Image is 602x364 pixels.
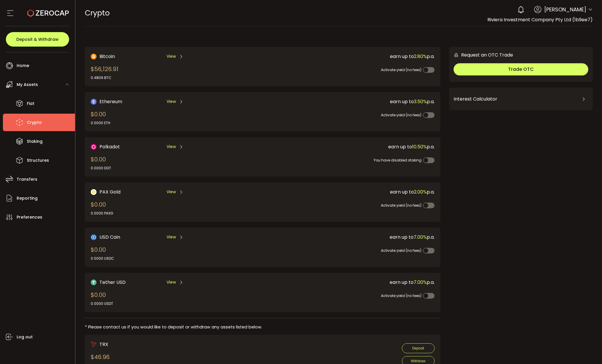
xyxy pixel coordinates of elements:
div: Interest Calculator [454,92,588,106]
span: Preferences [17,213,42,221]
span: 3.50% [414,98,427,105]
span: View [167,99,176,105]
span: View [167,144,176,150]
button: Trade OTC [454,63,588,75]
div: 0.0000 USDC [91,256,114,261]
span: Activate yield (no fees) [381,203,421,208]
span: Deposit & Withdraw [16,37,59,41]
span: Activate yield (no fees) [381,67,421,72]
div: 0.0000 PAXG [91,211,113,216]
span: Structures [27,156,49,165]
span: My Assets [17,80,38,89]
span: Staking [27,137,43,146]
span: USD Coin [99,233,120,241]
div: $56,126.91 [91,65,118,80]
span: Ethereum [99,98,122,105]
div: $0.00 [91,200,113,216]
img: Bitcoin [91,54,97,59]
span: 2.00% [414,189,427,195]
div: earn up to p.a. [257,188,434,196]
div: $0.00 [91,155,111,171]
div: 0.0000 ETH [91,120,110,126]
iframe: Chat Widget [573,336,602,364]
span: Activate yield (no fees) [381,293,421,298]
img: Ethereum [91,99,97,105]
span: 7.00% [414,279,427,286]
span: Reporting [17,194,38,203]
span: Crypto [27,118,42,127]
img: 6nGpN7MZ9FLuBP83NiajKbTRY4UzlzQtBKtCrLLspmCkSvCZHBKvY3NxgQaT5JnOQREvtQ257bXeeSTueZfAPizblJ+Fe8JwA... [454,52,459,58]
span: View [167,234,176,240]
span: Tether USD [99,279,126,286]
span: 10.50% [412,143,427,150]
button: Deposit [402,343,435,353]
span: View [167,53,176,59]
span: View [167,189,176,195]
span: View [167,279,176,285]
div: $0.00 [91,291,113,306]
span: Withdraw [411,359,426,363]
span: TRX [99,341,108,348]
span: Transfers [17,175,37,184]
span: Deposit [412,346,424,350]
span: Bitcoin [99,53,115,60]
div: * Please contact us if you would like to deposit or withdraw any assets listed below. [85,324,440,330]
div: Request an OTC Trade [449,51,513,59]
span: Home [17,61,29,70]
span: You have disabled staking [374,158,421,163]
span: Trade OTC [508,66,534,73]
div: earn up to p.a. [257,279,434,286]
div: 0.0000 USDT [91,301,113,306]
span: Log out [17,333,33,341]
span: Fiat [27,99,34,108]
img: USD Coin [91,234,97,240]
img: trx_portfolio.png [91,342,97,347]
span: Activate yield (no fees) [381,248,421,253]
div: $0.00 [91,110,110,126]
img: Tether USD [91,279,97,285]
span: PAX Gold [99,188,120,196]
span: Riviera Investment Company Pty Ltd (1b9ee7) [487,16,593,23]
span: Crypto [85,8,110,18]
div: earn up to p.a. [257,53,434,60]
span: 7.00% [414,234,427,240]
div: earn up to p.a. [257,233,434,241]
img: DOT [91,144,97,150]
div: 0.0000 DOT [91,166,111,171]
span: Polkadot [99,143,120,150]
div: earn up to p.a. [257,98,434,105]
span: Activate yield (no fees) [381,112,421,117]
div: $0.00 [91,245,114,261]
span: 2.80% [414,53,427,60]
span: [PERSON_NAME] [544,6,586,13]
img: PAX Gold [91,189,97,195]
div: earn up to p.a. [257,143,434,150]
button: Deposit & Withdraw [6,32,69,47]
div: 0.4809 BTC [91,75,118,80]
